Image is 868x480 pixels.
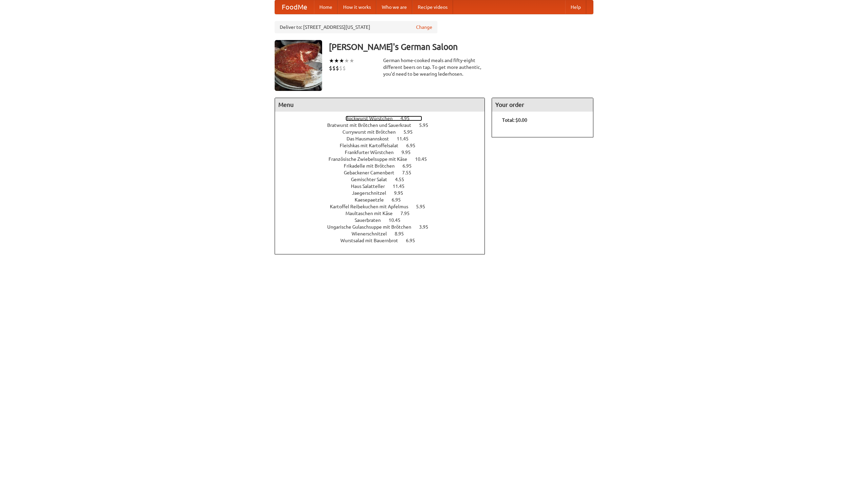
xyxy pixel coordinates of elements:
[275,40,322,91] img: angular.jpg
[392,197,408,203] span: 6.95
[376,0,412,14] a: Who we are
[327,122,418,128] span: Bratwurst mit Brötchen und Sauerkraut
[346,211,399,216] span: Maultaschen mit Käse
[355,217,388,223] span: Sauerbraten
[330,204,438,209] a: Kartoffel Reibekuchen mit Apfelmus 5.95
[275,0,314,14] a: FoodMe
[346,116,422,121] a: Bockwurst Würstchen 4.95
[342,64,346,72] li: $
[340,238,405,243] span: Wurstsalad mit Bauernbrot
[346,211,422,216] a: Maultaschen mit Käse 7.95
[355,217,413,223] a: Sauerbraten 10.45
[345,150,423,155] a: Frankfurter Würstchen 9.95
[275,98,485,112] h4: Menu
[329,40,593,54] h3: [PERSON_NAME]'s German Saloon
[419,122,435,128] span: 5.95
[351,184,392,189] span: Haus Salatteller
[400,211,416,216] span: 7.95
[400,116,416,121] span: 4.95
[393,184,411,189] span: 11.45
[334,57,339,64] li: ★
[415,156,434,162] span: 10.45
[389,217,407,223] span: 10.45
[330,204,415,209] span: Kartoffel Reibekuchen mit Apfelmus
[401,150,417,155] span: 9.95
[347,136,421,141] a: Das Hausmannskost 11.45
[349,57,354,64] li: ★
[329,156,414,162] span: Französische Zwiebelsuppe mit Käse
[383,57,485,77] div: German home-cooked meals and fifty-eight different beers on tap. To get more authentic, you'd nee...
[344,170,401,175] span: Gebackener Camenbert
[340,238,428,243] a: Wurstsalad mit Bauernbrot 6.95
[275,21,437,33] div: Deliver to: [STREET_ADDRESS][US_STATE]
[395,231,411,236] span: 8.95
[406,238,422,243] span: 6.95
[329,57,334,64] li: ★
[394,190,410,196] span: 9.95
[339,64,342,72] li: $
[397,136,415,141] span: 11.45
[327,122,441,128] a: Bratwurst mit Brötchen und Sauerkraut 5.95
[338,0,376,14] a: How it works
[344,170,424,175] a: Gebackener Camenbert 7.55
[344,163,424,169] a: Frikadelle mit Brötchen 6.95
[352,231,394,236] span: Wienerschnitzel
[327,224,441,230] a: Ungarische Gulaschsuppe mit Brötchen 3.95
[339,57,344,64] li: ★
[395,177,411,182] span: 4.55
[327,224,418,230] span: Ungarische Gulaschsuppe mit Brötchen
[351,177,417,182] a: Gemischter Salat 4.55
[345,150,400,155] span: Frankfurter Würstchen
[342,129,402,135] span: Currywurst mit Brötchen
[403,129,419,135] span: 5.95
[502,117,527,123] b: Total: $0.00
[329,156,439,162] a: Französische Zwiebelsuppe mit Käse 10.45
[402,163,418,169] span: 6.95
[336,64,339,72] li: $
[355,197,413,203] a: Kaesepaetzle 6.95
[340,143,405,148] span: Fleishkas mit Kartoffelsalat
[347,136,396,141] span: Das Hausmannskost
[565,0,586,14] a: Help
[340,143,428,148] a: Fleishkas mit Kartoffelsalat 6.95
[351,184,417,189] a: Haus Salatteller 11.45
[329,64,332,72] li: $
[346,116,399,121] span: Bockwurst Würstchen
[352,231,416,236] a: Wienerschnitzel 8.95
[412,0,453,14] a: Recipe videos
[314,0,338,14] a: Home
[416,24,432,31] a: Change
[332,64,336,72] li: $
[419,224,435,230] span: 3.95
[355,197,391,203] span: Kaesepaetzle
[344,163,401,169] span: Frikadelle mit Brötchen
[352,190,416,196] a: Jaegerschnitzel 9.95
[352,190,393,196] span: Jaegerschnitzel
[402,170,418,175] span: 7.55
[351,177,394,182] span: Gemischter Salat
[492,98,593,112] h4: Your order
[406,143,422,148] span: 6.95
[342,129,425,135] a: Currywurst mit Brötchen 5.95
[344,57,349,64] li: ★
[416,204,432,209] span: 5.95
